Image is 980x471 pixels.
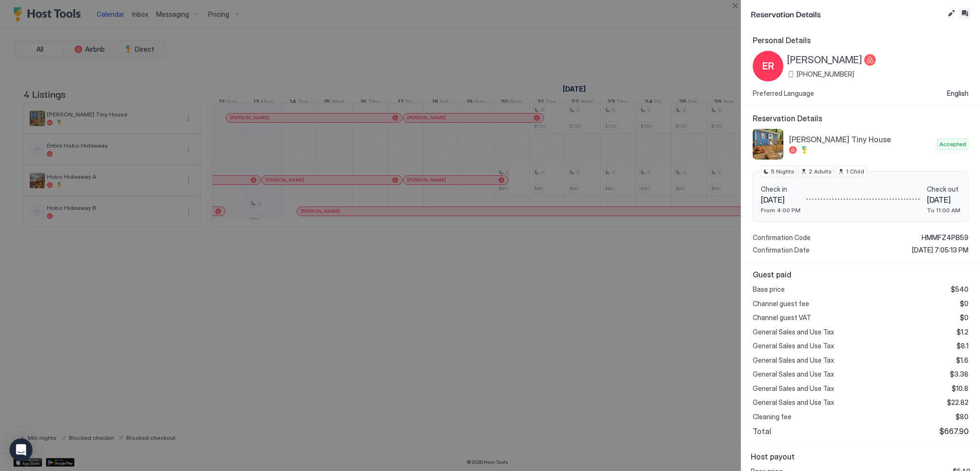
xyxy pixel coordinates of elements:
[957,342,969,350] span: $8.1
[952,384,969,393] span: $10.8
[753,384,834,393] span: General Sales and Use Tax
[753,328,834,336] span: General Sales and Use Tax
[753,89,814,98] span: Preferred Language
[950,370,969,379] span: $3.38
[797,70,854,79] span: [PHONE_NUMBER]
[939,426,969,436] span: $667.90
[956,356,969,365] span: $1.6
[922,233,969,242] span: HMMFZ4PB59
[761,195,801,205] span: [DATE]
[753,35,969,45] span: Personal Details
[753,356,834,365] span: General Sales and Use Tax
[753,233,811,242] span: Confirmation Code
[809,167,832,176] span: 2 Adults
[789,135,933,144] span: [PERSON_NAME] Tiny House
[753,270,969,279] span: Guest paid
[762,59,774,73] span: ER
[946,8,957,19] button: Edit reservation
[927,207,960,214] span: To 11:00 AM
[959,8,970,19] button: Inbox
[753,370,834,379] span: General Sales and Use Tax
[960,299,969,308] span: $0
[753,129,783,160] div: listing image
[951,285,969,294] span: $540
[761,207,801,214] span: From 4:00 PM
[947,398,969,407] span: $22.82
[753,342,834,350] span: General Sales and Use Tax
[927,195,960,205] span: [DATE]
[912,246,969,254] span: [DATE] 7:05:13 PM
[751,8,944,20] span: Reservation Details
[956,413,969,421] span: $80
[753,114,969,123] span: Reservation Details
[957,328,969,336] span: $1.2
[846,167,864,176] span: 1 Child
[753,426,771,436] span: Total
[927,185,960,194] span: Check out
[751,452,970,461] span: Host payout
[753,313,811,322] span: Channel guest VAT
[753,413,791,421] span: Cleaning fee
[10,438,33,461] div: Open Intercom Messenger
[753,398,834,407] span: General Sales and Use Tax
[787,54,862,66] span: [PERSON_NAME]
[761,185,801,194] span: Check in
[939,140,966,149] span: Accepted
[960,313,969,322] span: $0
[753,299,809,308] span: Channel guest fee
[753,285,785,294] span: Base price
[753,246,810,254] span: Confirmation Date
[771,167,794,176] span: 5 Nights
[947,89,969,98] span: English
